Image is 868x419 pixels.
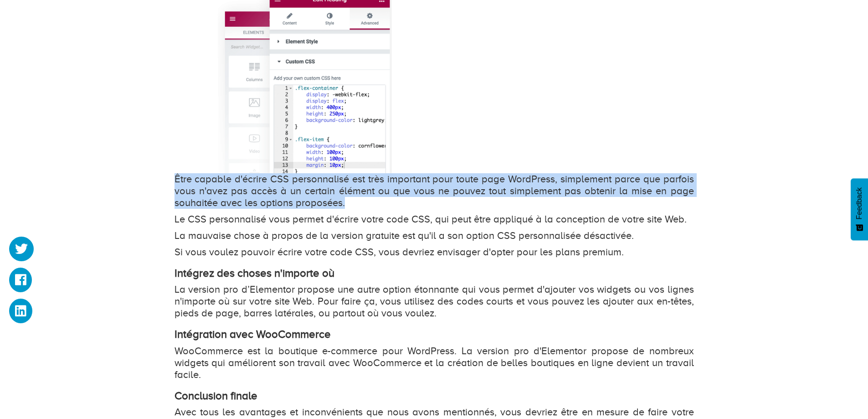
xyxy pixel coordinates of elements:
button: Feedback - Afficher l’enquête [851,178,868,240]
p: La version pro d’Elementor propose une autre option étonnante qui vous permet d'ajouter vos widge... [175,284,694,319]
p: Si vous voulez pouvoir écrire votre code CSS, vous devriez envisager d'opter pour les plans premium. [175,246,694,258]
strong: Conclusion finale [175,390,257,402]
span: Feedback [855,187,863,219]
strong: Intégrez des choses n'importe où [175,267,334,279]
p: La mauvaise chose à propos de la version gratuite est qu'il a son option CSS personnalisée désact... [175,230,694,242]
strong: Intégration avec WooCommerce [175,328,331,340]
p: WooCommerce est la boutique e-commerce pour WordPress. La version pro d'Elementor propose de nomb... [175,345,694,381]
p: Le CSS personnalisé vous permet d'écrire votre code CSS, qui peut être appliqué à la conception d... [175,213,694,225]
p: Être capable d'écrire CSS personnalisé est très important pour toute page WordPress, simplement p... [175,173,694,209]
